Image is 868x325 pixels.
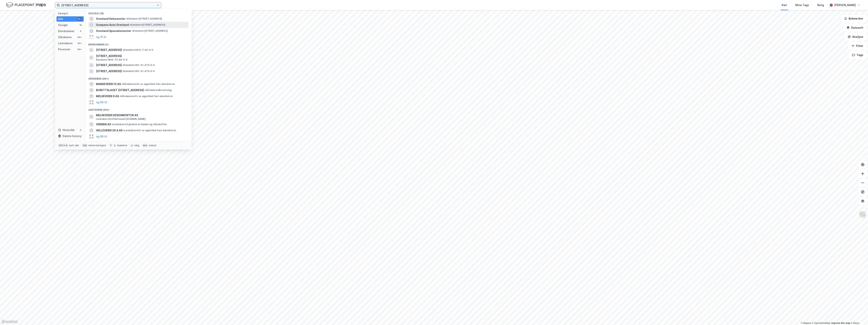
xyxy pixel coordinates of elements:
[96,58,127,61] span: Eiendom • 1804-73-46-0-0
[96,54,187,58] span: [STREET_ADDRESS]
[96,94,119,99] span: MELKEVEIEN 9 AS
[817,3,824,7] div: Bolig
[132,29,168,32] span: Eiendom • [STREET_ADDRESS]
[122,83,123,85] span: •
[82,144,88,147] div: tab
[96,48,122,52] span: [STREET_ADDRESS]
[126,17,127,20] span: •
[85,105,192,112] div: Leietakere (99+)
[79,129,82,132] div: 0
[841,15,866,22] button: Bokmerker
[77,17,82,21] div: 99+
[849,307,868,325] div: Kontrollprogram for chat
[6,2,46,8] img: logo.f888ab2527a4732fd821a326f86c7f29.svg
[96,17,126,21] span: Grenland Helsesenter
[843,24,866,32] button: Datasett
[142,144,148,147] div: esc
[859,211,866,218] img: Z
[96,63,122,67] span: [STREET_ADDRESS]
[123,48,124,51] span: •
[77,42,82,45] div: 99+
[848,42,866,50] button: Filter
[132,29,133,32] span: •
[812,322,830,324] a: OpenStreetMap
[85,74,192,81] div: Gårdeiere (99+)
[123,48,153,51] span: Eiendom • 3214-7-24-0-0
[69,144,79,147] div: nytt søk
[96,35,106,39] button: og 15 til
[123,64,155,67] span: Eiendom • 301-41-470-0-0
[77,36,82,39] div: 99+
[120,95,173,98] span: Gårdeiere • Utl. av egen/leid fast eiendom el.
[63,134,82,138] div: Delete history
[130,23,131,26] span: •
[58,47,70,52] div: Personer
[79,30,82,33] div: 4
[96,100,107,105] button: og 96 til
[149,144,156,147] div: avbryt
[58,144,68,147] div: Ctrl + k
[123,70,124,73] span: •
[123,64,124,66] span: •
[120,95,121,98] span: •
[79,24,82,27] div: 18
[123,70,155,73] span: Eiendom • 301-41-470-0-0
[85,140,192,146] div: Personer (99+)
[58,17,63,21] div: Alle
[145,89,146,92] span: •
[117,144,127,147] div: markere
[123,129,124,132] span: •
[85,9,192,16] div: Google (18)
[844,33,866,41] button: Analyse
[58,12,84,15] div: Kategori
[96,82,121,86] span: MARKEVEIEN 10 AS
[130,23,165,26] span: Eiendom • [STREET_ADDRESS]
[801,322,811,324] a: Mapbox
[1,319,18,324] a: Mapbox homepage
[134,144,139,147] div: velg
[831,322,850,324] a: Improve this map
[782,3,787,7] div: Kart
[96,29,131,33] span: Grenland Spesialistsenter
[60,2,156,8] input: Søk på adresse, matrikkel, gårdeiere, leietakere eller personer
[123,129,176,132] span: Leietaker • Utl. av egen/leid fast eiendom el.
[126,17,162,20] span: Eiendom • [STREET_ADDRESS]
[96,118,146,121] span: Leietaker • Grafisk/visuell [DOMAIN_NAME]
[58,128,75,132] div: Historikk
[58,23,68,27] div: Google
[834,3,856,7] div: [PERSON_NAME]
[96,69,122,73] span: [STREET_ADDRESS]
[795,3,809,7] div: Mine Tags
[849,51,866,59] button: Tags
[849,307,868,325] iframe: Chat Widget
[112,123,113,126] span: •
[77,48,82,51] div: 99+
[58,29,75,33] div: Eiendommer
[96,134,107,139] button: og 96 til
[88,144,106,147] div: neste kategori
[96,122,111,127] span: GRENDA AS
[58,41,73,46] div: Leietakere
[145,89,172,92] span: Gårdeiere • Borettslag
[96,23,129,27] span: Gumpens Auto Grenland
[112,123,167,126] span: Leietaker • Utgivelse av blader og tidsskrifter
[96,113,187,118] span: MELKEVEIEN DESIGNKONTOR AS
[58,35,72,39] div: Gårdeiere
[96,88,144,92] span: BORETTSLAGET [STREET_ADDRESS]
[96,128,123,133] span: HELLEVEIEN 36 A AS
[85,40,192,47] div: Eiendommer (4)
[122,83,175,86] span: Gårdeiere • Utl. av egen/leid fast eiendom el.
